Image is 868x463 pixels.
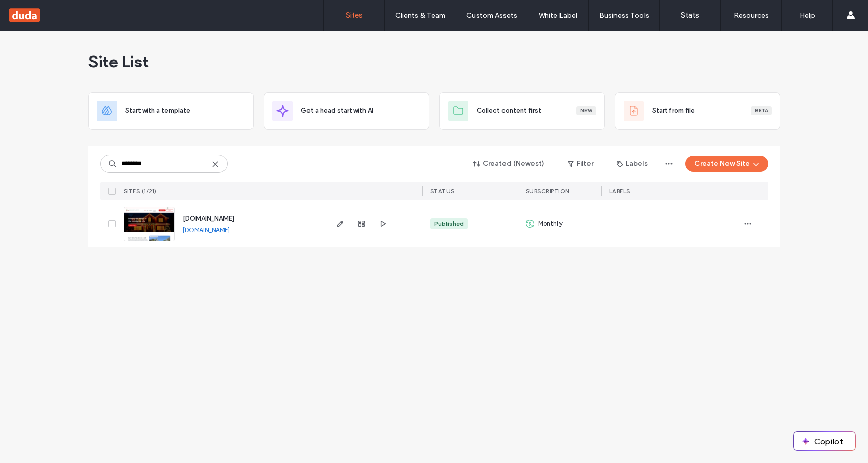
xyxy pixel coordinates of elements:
span: Help [23,7,44,16]
span: SITES (1/21) [124,188,157,195]
span: Start from file [652,106,695,116]
label: White Label [539,11,577,20]
a: [DOMAIN_NAME] [183,215,234,222]
label: Sites [346,11,363,20]
span: Monthly [538,219,563,229]
button: Create New Site [685,156,768,172]
label: Stats [681,11,699,20]
span: STATUS [430,188,455,195]
button: Filter [557,156,603,172]
label: Help [800,11,815,20]
div: Published [434,219,464,228]
label: Business Tools [599,11,649,20]
span: Collect content first [477,106,541,116]
div: New [576,106,596,115]
label: Clients & Team [395,11,445,20]
span: Get a head start with AI [301,106,373,116]
button: Copilot [794,432,855,450]
div: Start with a template [88,92,254,130]
div: Collect content firstNew [439,92,605,130]
label: Resources [734,11,769,20]
div: Get a head start with AI [264,92,429,130]
div: Beta [751,106,772,115]
label: Custom Assets [466,11,517,20]
span: SUBSCRIPTION [526,188,569,195]
span: Site List [88,51,149,72]
div: Start from fileBeta [615,92,780,130]
span: Start with a template [125,106,190,116]
a: [DOMAIN_NAME] [183,226,230,234]
span: LABELS [609,188,630,195]
button: Created (Newest) [464,156,553,172]
button: Labels [607,156,657,172]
